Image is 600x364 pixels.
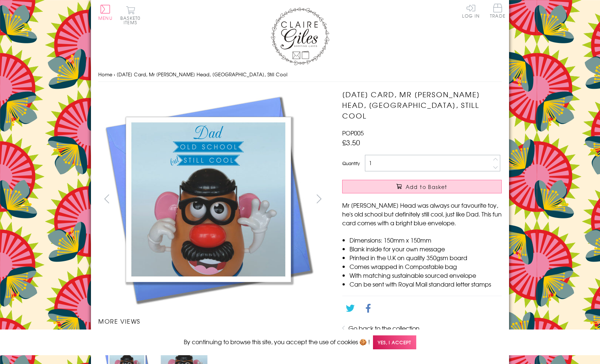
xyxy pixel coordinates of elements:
span: [DATE] Card, Mr [PERSON_NAME] Head, [GEOGRAPHIC_DATA], Still Cool [117,71,288,78]
a: Log In [462,4,480,18]
li: Can be sent with Royal Mail standard letter stamps [350,280,502,288]
h3: More views [98,317,328,325]
button: Menu [98,5,113,20]
p: Mr [PERSON_NAME] Head was always our favourite toy, he's old school but definitely still cool, ju... [342,201,502,227]
img: Claire Giles Greetings Cards [271,7,329,65]
span: Add to Basket [406,183,447,190]
button: next [311,190,328,207]
button: prev [98,190,115,207]
li: Comes wrapped in Compostable bag [350,262,502,271]
span: › [114,71,115,78]
span: POP005 [342,128,364,137]
a: Go back to the collection [348,324,420,332]
li: Dimensions: 150mm x 150mm [350,236,502,244]
span: £3.50 [342,137,360,148]
button: Add to Basket [342,180,502,193]
a: Home [98,71,112,78]
li: With matching sustainable sourced envelope [350,271,502,280]
li: Blank inside for your own message [350,244,502,253]
h1: [DATE] Card, Mr [PERSON_NAME] Head, [GEOGRAPHIC_DATA], Still Cool [342,89,502,121]
span: 0 items [124,15,140,26]
img: Father's Day Card, Mr Potato Head, Dad Old School, Still Cool [98,89,318,309]
span: Menu [98,15,113,21]
span: Yes, I accept [373,335,416,350]
nav: breadcrumbs [98,67,502,82]
a: Trade [490,4,505,19]
label: Quantity [342,160,360,167]
button: Basket0 items [120,6,140,25]
li: Printed in the U.K on quality 350gsm board [350,253,502,262]
span: Trade [490,4,505,18]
